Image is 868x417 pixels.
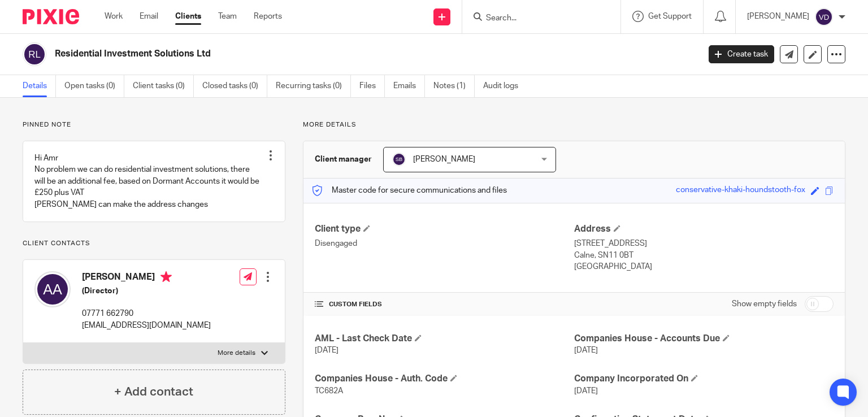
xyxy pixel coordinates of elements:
a: Clients [175,11,201,22]
p: [STREET_ADDRESS] [574,238,834,249]
p: Pinned note [23,120,285,129]
h4: CUSTOM FIELDS [315,300,574,309]
a: Emails [393,75,425,97]
span: [DATE] [315,346,338,354]
label: Show empty fields [732,298,797,310]
a: Create task [709,45,774,63]
h2: Residential Investment Solutions Ltd [55,48,565,60]
a: Open tasks (0) [64,75,124,97]
a: Files [359,75,385,97]
span: Get Support [648,12,692,20]
a: Work [105,11,123,22]
h4: Company Incorporated On [574,373,834,385]
div: conservative-khaki-houndstooth-fox [676,184,805,197]
a: Audit logs [483,75,527,97]
img: svg%3E [34,271,71,307]
img: svg%3E [392,153,406,166]
h5: (Director) [82,285,211,297]
a: Closed tasks (0) [202,75,267,97]
h4: + Add contact [114,383,193,401]
h4: Address [574,223,834,235]
a: Reports [254,11,282,22]
h4: Companies House - Auth. Code [315,373,574,385]
p: Client contacts [23,239,285,248]
h4: Companies House - Accounts Due [574,333,834,345]
span: TC682A [315,387,343,395]
h4: [PERSON_NAME] [82,271,211,285]
p: Calne, SN11 0BT [574,250,834,261]
a: Recurring tasks (0) [276,75,351,97]
p: 07771 662790 [82,308,211,319]
p: [PERSON_NAME] [747,11,809,22]
a: Notes (1) [433,75,475,97]
a: Details [23,75,56,97]
span: [PERSON_NAME] [413,155,475,163]
p: Master code for secure communications and files [312,185,507,196]
p: [EMAIL_ADDRESS][DOMAIN_NAME] [82,320,211,331]
h3: Client manager [315,154,372,165]
h4: AML - Last Check Date [315,333,574,345]
img: svg%3E [815,8,833,26]
i: Primary [160,271,172,283]
a: Client tasks (0) [133,75,194,97]
p: More details [218,349,255,358]
a: Team [218,11,237,22]
span: [DATE] [574,387,598,395]
h4: Client type [315,223,574,235]
img: svg%3E [23,42,46,66]
p: More details [303,120,845,129]
span: [DATE] [574,346,598,354]
p: [GEOGRAPHIC_DATA] [574,261,834,272]
p: Disengaged [315,238,574,249]
input: Search [485,14,587,24]
img: Pixie [23,9,79,24]
a: Email [140,11,158,22]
